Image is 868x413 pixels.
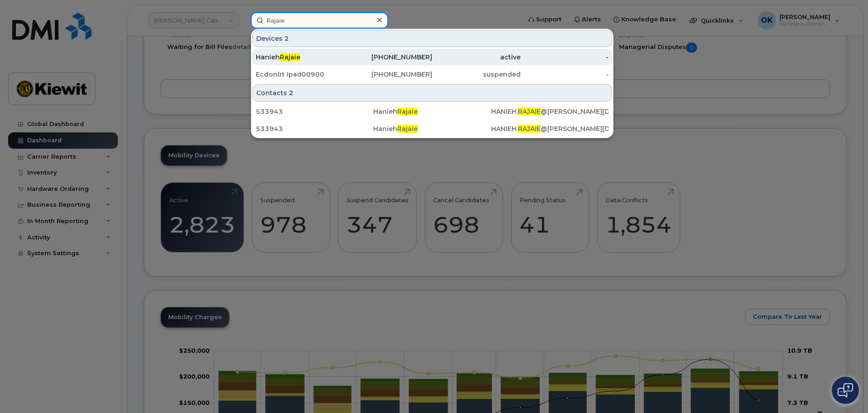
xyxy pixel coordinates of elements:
[256,70,344,79] div: Ecdonlrt Ipad00900
[373,107,491,116] div: Hanieh
[280,53,300,61] span: Rajaie
[256,53,344,62] div: Hanieh
[521,70,609,79] div: -
[252,66,612,83] a: Ecdonlrt Ipad00900[PHONE_NUMBER]suspended-
[256,107,373,116] div: 533943
[252,84,612,102] div: Contacts
[284,34,289,43] span: 2
[432,70,521,79] div: suspended
[432,53,521,62] div: active
[252,103,612,120] a: 533943HaniehRajaieHANIEH.RAJAIE@[PERSON_NAME][DOMAIN_NAME]
[344,70,433,79] div: [PHONE_NUMBER]
[252,49,612,65] a: HaniehRajaie[PHONE_NUMBER]active-
[518,107,541,116] span: RAJAIE
[397,107,418,116] span: Rajaie
[491,107,609,116] div: HANIEH. @[PERSON_NAME][DOMAIN_NAME]
[251,12,388,29] input: Find something...
[256,124,373,133] div: 533943
[252,30,612,47] div: Devices
[344,53,433,62] div: [PHONE_NUMBER]
[397,125,418,133] span: Rajaie
[289,88,293,97] span: 2
[491,124,609,133] div: HANIEH. @[PERSON_NAME][DOMAIN_NAME]
[521,53,609,62] div: -
[373,124,491,133] div: Hanieh
[518,125,541,133] span: RAJAIE
[838,383,853,398] img: Open chat
[252,121,612,137] a: 533943HaniehRajaieHANIEH.RAJAIE@[PERSON_NAME][DOMAIN_NAME]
